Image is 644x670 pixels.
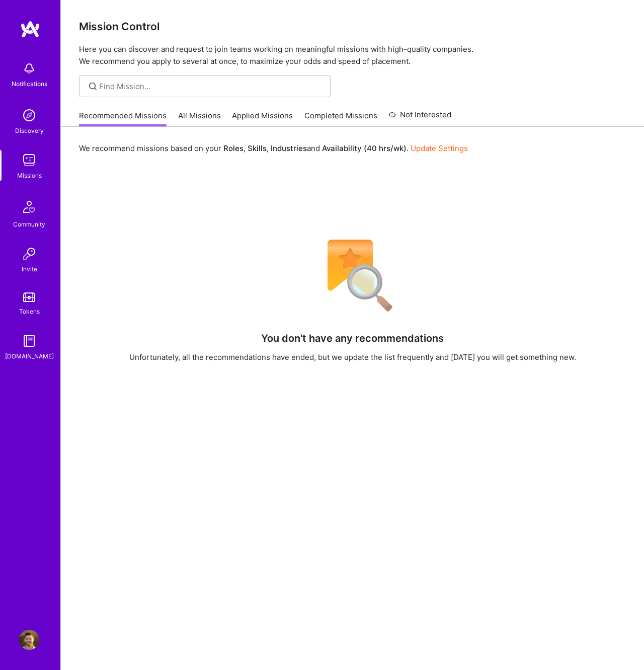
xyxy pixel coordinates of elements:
[79,143,468,154] p: We recommend missions based on your , , and .
[87,81,99,92] i: icon SearchGrey
[19,244,39,264] img: Invite
[223,143,244,153] b: Roles
[79,110,167,127] a: Recommended Missions
[304,110,377,127] a: Completed Missions
[23,292,35,302] img: tokens
[79,20,626,33] h3: Mission Control
[19,150,39,170] img: teamwork
[17,170,42,181] div: Missions
[261,332,444,344] h4: You don't have any recommendations
[310,233,395,319] img: No Results
[19,331,39,351] img: guide book
[22,264,37,274] div: Invite
[19,306,40,317] div: Tokens
[15,125,44,136] div: Discovery
[248,143,267,153] b: Skills
[13,219,45,230] div: Community
[17,195,41,219] img: Community
[388,109,451,127] a: Not Interested
[271,143,307,153] b: Industries
[19,58,39,79] img: bell
[99,81,323,92] input: Find Mission...
[19,630,39,650] img: User Avatar
[322,143,407,153] b: Availability (40 hrs/wk)
[5,351,54,361] div: [DOMAIN_NAME]
[17,630,42,650] a: User Avatar
[232,110,293,127] a: Applied Missions
[411,143,468,153] a: Update Settings
[12,79,47,89] div: Notifications
[178,110,221,127] a: All Missions
[19,105,39,125] img: discovery
[79,43,626,67] p: Here you can discover and request to join teams working on meaningful missions with high-quality ...
[129,352,576,362] div: Unfortunately, all the recommendations have ended, but we update the list frequently and [DATE] y...
[20,20,40,38] img: logo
